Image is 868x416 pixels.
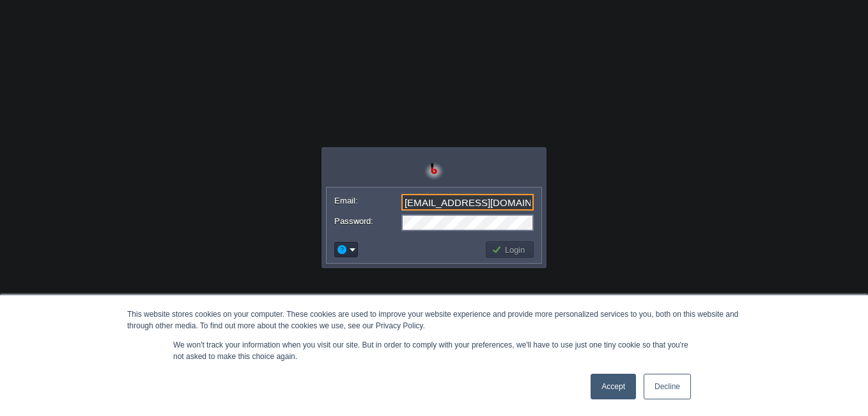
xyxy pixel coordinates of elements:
label: Email: [334,194,400,207]
div: This website stores cookies on your computer. These cookies are used to improve your website expe... [127,308,741,332]
label: Password: [334,214,400,228]
p: We won't track your information when you visit our site. But in order to comply with your prefere... [173,339,695,362]
img: Bitss Techniques [424,161,444,180]
a: Accept [591,374,636,399]
a: Decline [644,374,691,399]
button: Login [492,244,529,255]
